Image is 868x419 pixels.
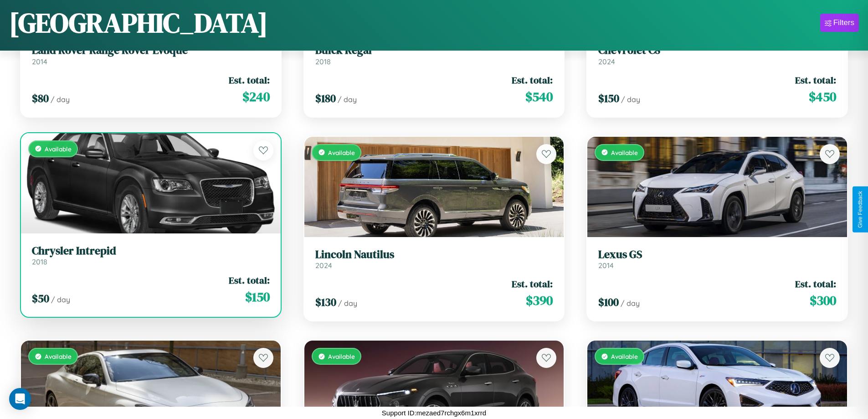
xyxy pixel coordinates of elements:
span: $ 390 [526,291,553,310]
span: 2024 [598,57,615,66]
span: Est. total: [795,73,836,87]
span: Est. total: [512,277,553,290]
span: / day [51,295,70,304]
a: Chevrolet C82024 [598,44,836,66]
span: $ 450 [809,88,836,106]
span: Available [328,149,355,156]
div: Filters [833,18,854,27]
a: Buick Regal2018 [315,44,553,66]
span: $ 150 [598,91,619,106]
span: Est. total: [512,73,553,87]
span: 2014 [32,57,47,66]
h1: [GEOGRAPHIC_DATA] [9,4,268,41]
div: Open Intercom Messenger [9,388,31,410]
a: Lexus GS2014 [598,248,836,270]
span: / day [338,95,357,104]
span: $ 100 [598,295,619,310]
span: Est. total: [229,274,270,287]
span: / day [338,299,357,308]
span: 2024 [315,261,332,270]
button: Filters [820,14,859,32]
h3: Chrysler Intrepid [32,244,270,258]
span: $ 540 [525,88,553,106]
a: Lincoln Nautilus2024 [315,248,553,270]
span: $ 130 [315,295,336,310]
span: / day [621,299,640,308]
h3: Buick Regal [315,44,553,57]
a: Chrysler Intrepid2018 [32,244,270,267]
span: 2018 [315,57,331,66]
span: / day [621,95,640,104]
span: $ 180 [315,91,336,106]
span: $ 50 [32,291,49,306]
span: $ 240 [242,88,270,106]
span: 2018 [32,257,47,266]
span: Available [45,352,72,360]
span: Available [611,149,638,156]
div: Give Feedback [857,191,863,228]
span: 2014 [598,261,614,270]
span: Est. total: [795,277,836,290]
span: $ 80 [32,91,49,106]
span: Available [328,352,355,360]
h3: Lincoln Nautilus [315,248,553,261]
span: Est. total: [229,73,270,87]
h3: Lexus GS [598,248,836,261]
a: Land Rover Range Rover Evoque2014 [32,44,270,66]
span: $ 150 [245,288,270,306]
span: / day [51,95,70,104]
span: Available [611,352,638,360]
p: Support ID: mezaed7rchgx6m1xrrd [382,407,486,419]
span: Available [45,145,72,153]
h3: Chevrolet C8 [598,44,836,57]
span: $ 300 [810,291,836,310]
h3: Land Rover Range Rover Evoque [32,44,270,57]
